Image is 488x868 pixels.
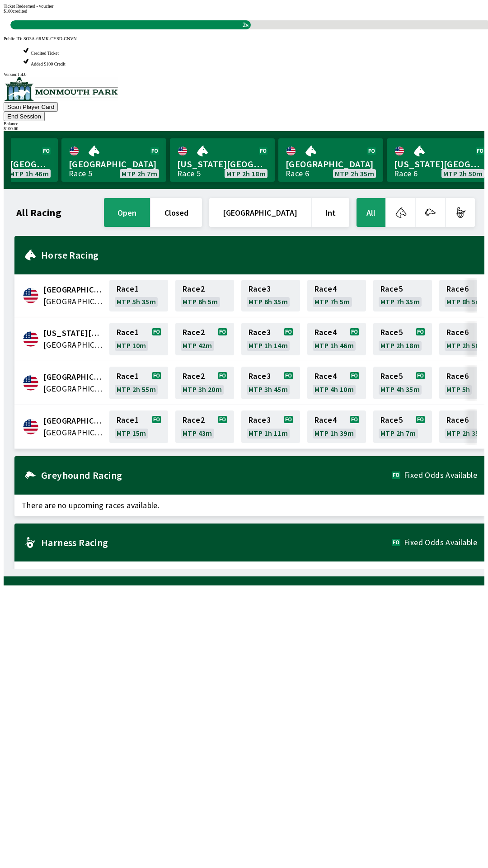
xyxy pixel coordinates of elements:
[249,416,271,424] span: Race 3
[61,138,166,182] a: [GEOGRAPHIC_DATA]Race 5MTP 2h 7m
[314,298,350,305] span: MTP 7h 5m
[241,280,300,311] a: Race3MTP 6h 35m
[69,158,159,170] span: [GEOGRAPHIC_DATA]
[314,429,354,437] span: MTP 1h 39m
[16,209,61,216] h1: All Racing
[31,61,66,66] span: Added $100 Credit
[380,285,403,292] span: Race 5
[183,329,205,336] span: Race 2
[183,342,212,349] span: MTP 42m
[117,329,139,336] span: Race 1
[404,472,477,479] span: Fixed Odds Available
[286,170,309,177] div: Race 6
[241,410,300,443] a: Race3MTP 1h 11m
[312,198,349,227] button: Int
[249,329,271,336] span: Race 3
[183,416,205,424] span: Race 2
[446,373,469,380] span: Race 6
[307,280,366,311] a: Race4MTP 7h 5m
[4,77,118,101] img: venue logo
[249,298,288,305] span: MTP 6h 35m
[314,386,354,393] span: MTP 4h 10m
[183,285,205,292] span: Race 2
[175,323,234,355] a: Race2MTP 42m
[394,158,484,170] span: [US_STATE][GEOGRAPHIC_DATA]
[122,170,157,177] span: MTP 2h 7m
[4,121,484,126] div: Balance
[380,429,416,437] span: MTP 2h 7m
[404,539,477,546] span: Fixed Odds Available
[117,386,156,393] span: MTP 2h 55m
[117,342,146,349] span: MTP 10m
[69,170,92,177] div: Race 5
[380,416,403,424] span: Race 5
[249,342,288,349] span: MTP 1h 14m
[175,367,234,399] a: Race2MTP 3h 20m
[9,170,49,177] span: MTP 1h 46m
[41,251,477,259] h2: Horse Racing
[335,170,374,177] span: MTP 2h 35m
[380,298,420,305] span: MTP 7h 35m
[183,429,212,437] span: MTP 43m
[241,367,300,399] a: Race3MTP 3h 45m
[373,367,432,399] a: Race5MTP 4h 35m
[4,102,58,112] button: Scan Player Card
[446,342,486,349] span: MTP 2h 50m
[314,416,337,424] span: Race 4
[314,285,337,292] span: Race 4
[43,383,104,395] span: United States
[177,158,267,170] span: [US_STATE][GEOGRAPHIC_DATA]
[4,4,484,9] div: Ticket Redeemed - voucher
[41,539,392,546] h2: Harness Racing
[314,342,354,349] span: MTP 1h 46m
[380,386,420,393] span: MTP 4h 35m
[307,410,366,443] a: Race4MTP 1h 39m
[446,429,486,437] span: MTP 2h 35m
[117,373,139,380] span: Race 1
[446,416,469,424] span: Race 6
[380,373,403,380] span: Race 5
[183,386,222,393] span: MTP 3h 20m
[373,410,432,443] a: Race5MTP 2h 7m
[373,323,432,355] a: Race5MTP 2h 18m
[170,138,275,182] a: [US_STATE][GEOGRAPHIC_DATA]Race 5MTP 2h 18m
[446,386,470,393] span: MTP 5h
[43,327,104,339] span: Delaware Park
[249,386,288,393] span: MTP 3h 45m
[226,170,266,177] span: MTP 2h 18m
[4,72,484,77] div: Version 1.4.0
[249,285,271,292] span: Race 3
[31,51,59,56] span: Credited Ticket
[314,329,337,336] span: Race 4
[117,429,146,437] span: MTP 15m
[241,323,300,355] a: Race3MTP 1h 14m
[373,280,432,311] a: Race5MTP 7h 35m
[357,198,385,227] button: All
[43,339,104,351] span: United States
[446,298,482,305] span: MTP 8h 5m
[109,367,168,399] a: Race1MTP 2h 55m
[117,285,139,292] span: Race 1
[286,158,376,170] span: [GEOGRAPHIC_DATA]
[175,410,234,443] a: Race2MTP 43m
[151,198,202,227] button: closed
[117,416,139,424] span: Race 1
[109,323,168,355] a: Race1MTP 10m
[307,367,366,399] a: Race4MTP 4h 10m
[4,126,484,131] div: $ 100.00
[183,298,218,305] span: MTP 6h 5m
[4,9,27,14] span: $ 100 credited
[109,280,168,311] a: Race1MTP 5h 35m
[14,495,484,516] span: There are no upcoming races available.
[307,323,366,355] a: Race4MTP 1h 46m
[4,36,484,41] div: Public ID:
[278,138,383,182] a: [GEOGRAPHIC_DATA]Race 6MTP 2h 35m
[43,415,104,427] span: Monmouth Park
[249,373,271,380] span: Race 3
[380,329,403,336] span: Race 5
[175,280,234,311] a: Race2MTP 6h 5m
[177,170,201,177] div: Race 5
[240,19,251,31] span: 2s
[43,284,104,296] span: Canterbury Park
[43,296,104,307] span: United States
